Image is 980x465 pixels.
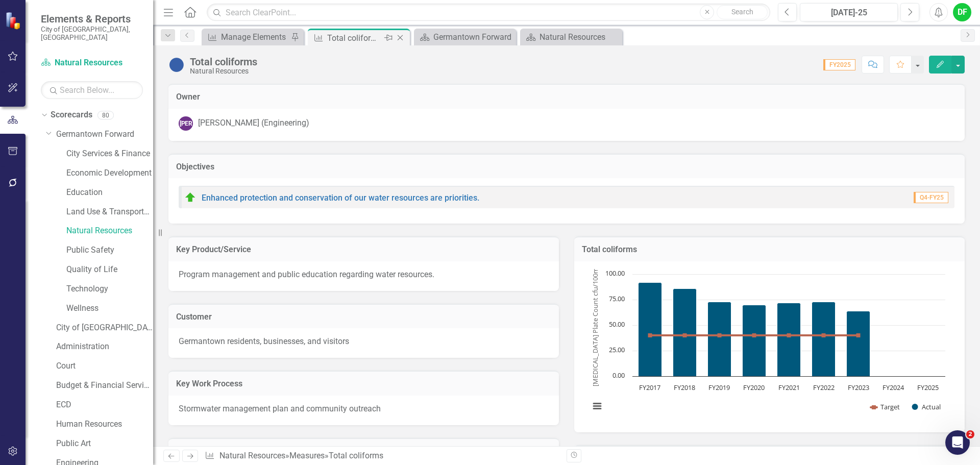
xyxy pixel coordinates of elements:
img: No Information [168,57,185,73]
button: DF [953,3,971,21]
a: Scorecards [51,109,92,121]
span: Search [731,8,753,16]
path: FY2023, 40. Target. [856,333,861,337]
text: FY2018 [674,383,695,392]
div: Manage Elements [221,31,288,43]
div: [PERSON_NAME] (Engineering) [198,117,309,129]
input: Search Below... [41,81,143,99]
path: FY2017, 92. Actual. [639,282,662,376]
path: FY2021, 40. Target. [787,333,791,337]
a: Natural Resources [219,451,285,460]
a: Administration [56,341,153,353]
path: FY2022, 73. Actual. [812,302,836,376]
text: 0.00 [612,371,625,380]
a: Manage Elements [204,31,288,43]
path: FY2019, 73. Actual. [708,302,731,376]
h3: Objectives [176,162,957,172]
iframe: Intercom live chat [945,430,970,455]
a: Human Resources [56,419,153,430]
p: Germantown residents, businesses, and visitors [179,336,549,348]
a: Education [66,187,153,199]
text: [MEDICAL_DATA] Plate Count cfu/100mg [591,264,600,386]
div: Germantown Forward [433,31,513,43]
a: Natural Resources [41,57,143,69]
text: FY2022 [813,383,835,392]
button: [DATE]-25 [800,3,898,21]
text: FY2020 [743,383,765,392]
a: Public Art [56,438,153,450]
a: Land Use & Transportation [66,206,153,218]
img: ClearPoint Strategy [5,12,23,30]
a: Budget & Financial Services [56,380,153,391]
input: Search ClearPoint... [207,4,770,21]
a: Public Safety [66,244,153,256]
a: Natural Resources [523,31,620,43]
text: FY2025 [917,383,939,392]
span: FY2025 [823,59,855,70]
div: Natural Resources [190,67,257,75]
h3: Owner [176,92,957,102]
a: Technology [66,283,153,295]
path: FY2020, 40. Target. [752,333,756,337]
h3: Key Product/Service [176,245,551,254]
a: Natural Resources [66,225,153,237]
text: FY2023 [848,383,869,392]
text: FY2024 [883,383,904,392]
img: On Target [184,191,197,204]
text: 50.00 [609,320,625,329]
p: Program management and public education regarding water resources. [179,269,549,281]
h3: Customer [176,312,551,322]
text: FY2017 [639,383,660,392]
div: Chart. Highcharts interactive chart. [584,269,954,422]
button: Show Actual [912,402,941,411]
div: » » [205,450,559,462]
text: 25.00 [609,345,625,354]
small: City of [GEOGRAPHIC_DATA], [GEOGRAPHIC_DATA] [41,25,143,42]
div: Natural Resources [540,31,620,43]
div: [DATE]-25 [803,7,894,19]
path: FY2018, 86. Actual. [673,288,697,376]
div: 80 [97,111,114,119]
path: FY2023, 64. Actual. [847,311,870,376]
span: 2 [966,430,974,438]
a: Wellness [66,303,153,314]
span: Q4-FY25 [914,192,948,203]
path: FY2021, 72. Actual. [777,303,801,376]
g: Actual, series 2 of 2. Bar series with 9 bars. [639,274,928,377]
a: Enhanced protection and conservation of our water resources are priorities. [202,193,479,203]
button: Search [717,5,768,19]
path: FY2022, 40. Target. [822,333,826,337]
span: Elements & Reports [41,13,143,25]
a: Quality of Life [66,264,153,276]
button: View chart menu, Chart [590,399,604,413]
text: 75.00 [609,294,625,303]
a: Germantown Forward [416,31,513,43]
text: 100.00 [605,268,625,278]
text: FY2021 [778,383,800,392]
g: Target, series 1 of 2. Line with 9 data points. [648,333,861,337]
a: City of [GEOGRAPHIC_DATA] [56,322,153,334]
div: Total coliforms [190,56,257,67]
a: Germantown Forward [56,129,153,140]
path: FY2020, 70. Actual. [743,305,766,376]
div: Total coliforms [329,451,383,460]
svg: Interactive chart [584,269,950,422]
path: FY2019, 40. Target. [718,333,722,337]
p: Stormwater management plan and community outreach [179,403,549,415]
a: City Services & Finance [66,148,153,160]
a: Court [56,360,153,372]
button: Show Target [871,402,900,411]
div: Total coliforms [327,32,382,44]
h3: Total coliforms [582,245,957,254]
path: FY2017, 40. Target. [648,333,652,337]
path: FY2018, 40. Target. [683,333,687,337]
a: Measures [289,451,325,460]
a: Economic Development [66,167,153,179]
h3: Key Work Process [176,379,551,388]
a: ECD [56,399,153,411]
div: [PERSON_NAME] [179,116,193,131]
text: FY2019 [708,383,730,392]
